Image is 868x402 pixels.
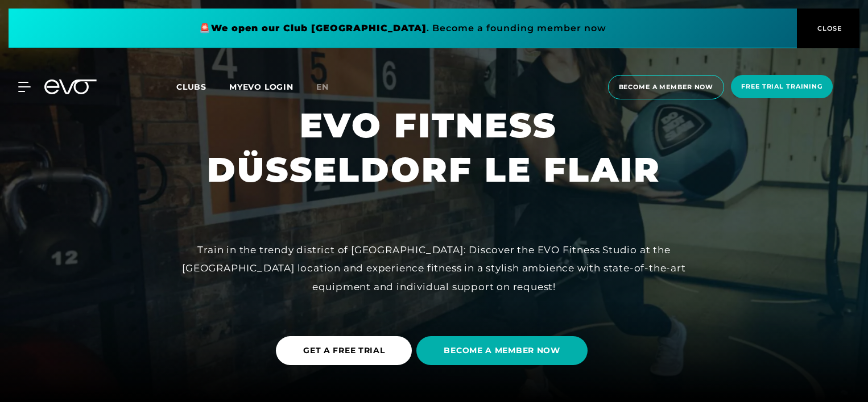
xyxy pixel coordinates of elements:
span: Clubs [176,82,206,92]
a: Become a member now [605,75,728,99]
a: GET A FREE TRIAL [276,328,416,374]
span: Free trial training [741,82,822,91]
a: BECOME A MEMBER NOW [416,328,592,374]
a: Clubs [176,81,229,92]
a: Free trial training [728,75,836,99]
span: GET A FREE TRIAL [303,345,385,357]
span: BECOME A MEMBER NOW [444,345,560,357]
span: Become a member now [619,82,714,92]
a: MYEVO LOGIN [229,82,294,92]
div: Train in the trendy district of [GEOGRAPHIC_DATA]: Discover the EVO Fitness Studio at the [GEOGRA... [178,241,690,296]
button: CLOSE [797,9,859,48]
a: En [316,81,342,94]
span: En [316,82,329,92]
span: CLOSE [815,23,842,33]
h1: EVO FITNESS DÜSSELDORF LE FLAIR [207,103,661,192]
